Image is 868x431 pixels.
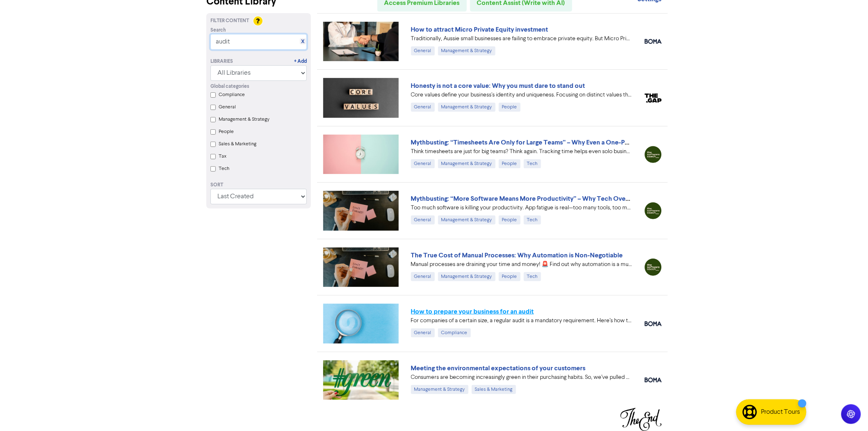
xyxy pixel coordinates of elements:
a: How to prepare your business for an audit [411,307,534,316]
a: The True Cost of Manual Processes: Why Automation is Non-Negotiable [411,251,623,259]
label: People [219,128,234,135]
div: Management & Strategy [411,385,468,394]
div: Filter Content [210,17,307,25]
img: boma [645,378,662,383]
div: Global categories [210,83,307,90]
a: How to attract Micro Private Equity investment [411,25,548,34]
div: Sales & Marketing [472,385,516,394]
img: thesoftwarecoach [645,259,662,275]
div: Sort [210,181,307,189]
div: Management & Strategy [438,46,496,55]
a: X [302,39,305,45]
div: People [499,272,521,281]
div: People [499,215,521,225]
label: General [219,103,236,111]
div: Tech [524,159,541,168]
label: Tech [219,165,229,172]
div: Manual processes are draining your time and money! 🚨 Find out why automation is a must for any bu... [411,260,633,269]
div: Compliance [438,328,471,337]
div: Think timesheets are just for big teams? Think again. Tracking time helps even solo business owne... [411,147,633,156]
div: General [411,328,435,337]
div: Management & Strategy [438,215,496,225]
label: Tax [219,153,226,160]
div: General [411,159,435,168]
div: General [411,272,435,281]
div: General [411,103,435,112]
div: Too much software is killing your productivity. App fatigue is real—too many tools, too many logi... [411,204,633,212]
div: Management & Strategy [438,159,496,168]
a: Mythbusting: “Timesheets Are Only for Large Teams” – Why Even a One-Person Business Should Track ... [411,138,725,147]
div: For companies of a certain size, a regular audit is a mandatory requirement. Here’s how to get yo... [411,316,633,325]
div: People [499,103,521,112]
label: Sales & Marketing [219,140,256,148]
a: Honesty is not a core value: Why you must dare to stand out [411,82,585,90]
img: You have reached the last page of content [621,408,662,431]
div: Tech [524,272,541,281]
div: Management & Strategy [438,272,496,281]
img: boma [645,39,662,44]
div: People [499,159,521,168]
div: Libraries [210,58,233,65]
img: thegap [645,94,662,103]
div: Traditionally, Aussie small businesses are failing to embrace private equity. But Micro Private E... [411,34,633,43]
div: Core values define your business's identity and uniqueness. Focusing on distinct values that refl... [411,91,633,99]
div: General [411,215,435,225]
div: Management & Strategy [438,103,496,112]
img: boma_accounting [645,321,662,326]
div: Tech [524,215,541,225]
iframe: Chat Widget [827,392,868,431]
span: Search [210,27,226,34]
label: Compliance [219,91,245,99]
a: Mythbusting: “More Software Means More Productivity” – Why Tech Overload Is Killing Your Workflow [411,195,714,203]
img: thesoftwarecoach [645,146,662,163]
a: Meeting the environmental expectations of your customers [411,364,586,372]
a: + Add [294,58,307,65]
div: Consumers are becoming increasingly green in their purchasing habits. So, we’ve pulled out five w... [411,373,633,382]
img: thesoftwarecoach [645,202,662,219]
div: General [411,46,435,55]
label: Management & Strategy [219,116,270,123]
